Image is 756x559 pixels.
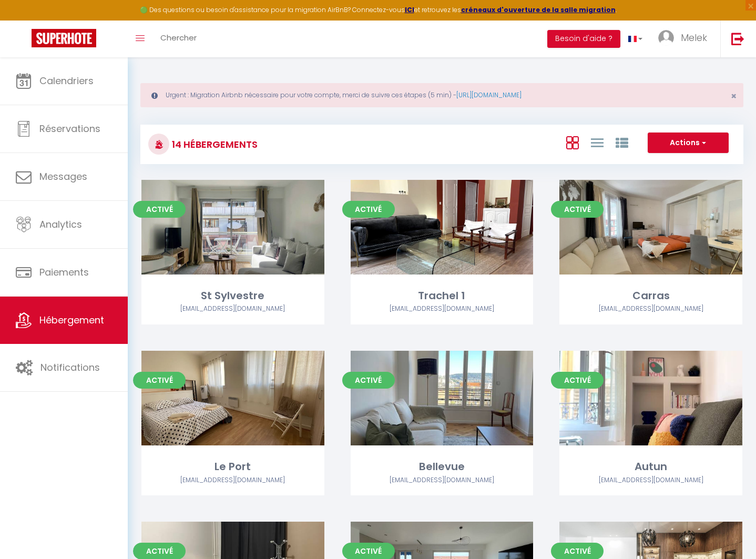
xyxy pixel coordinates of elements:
[551,201,604,218] span: Activé
[160,32,197,43] span: Chercher
[351,475,534,485] div: Airbnb
[559,475,742,485] div: Airbnb
[351,304,534,314] div: Airbnb
[650,21,720,57] a: ... Melek
[39,122,100,135] span: Réservations
[169,133,258,156] h3: 14 Hébergements
[133,372,186,389] span: Activé
[681,31,707,44] span: Melek
[342,372,395,389] span: Activé
[141,475,324,485] div: Airbnb
[551,372,604,389] span: Activé
[731,32,744,45] img: logout
[547,30,620,48] button: Besoin d'aide ?
[731,92,737,101] button: Close
[616,134,628,151] a: Vue par Groupe
[405,5,414,14] a: ICI
[731,89,737,103] span: ×
[141,304,324,314] div: Airbnb
[456,90,522,99] a: [URL][DOMAIN_NAME]
[39,170,87,183] span: Messages
[133,201,186,218] span: Activé
[8,4,40,36] button: Ouvrir le widget de chat LiveChat
[342,201,395,218] span: Activé
[559,304,742,314] div: Airbnb
[39,313,104,327] span: Hébergement
[351,459,534,475] div: Bellevue
[566,134,579,151] a: Vue en Box
[39,266,89,279] span: Paiements
[591,134,604,151] a: Vue en Liste
[559,288,742,304] div: Carras
[658,30,674,46] img: ...
[152,21,205,57] a: Chercher
[32,29,96,47] img: Super Booking
[141,459,324,475] div: Le Port
[559,459,742,475] div: Autun
[461,5,616,14] a: créneaux d'ouverture de la salle migration
[351,288,534,304] div: Trachel 1
[39,74,94,87] span: Calendriers
[648,133,729,154] button: Actions
[140,83,743,107] div: Urgent : Migration Airbnb nécessaire pour votre compte, merci de suivre ces étapes (5 min) -
[40,361,100,374] span: Notifications
[141,288,324,304] div: St Sylvestre
[39,218,82,231] span: Analytics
